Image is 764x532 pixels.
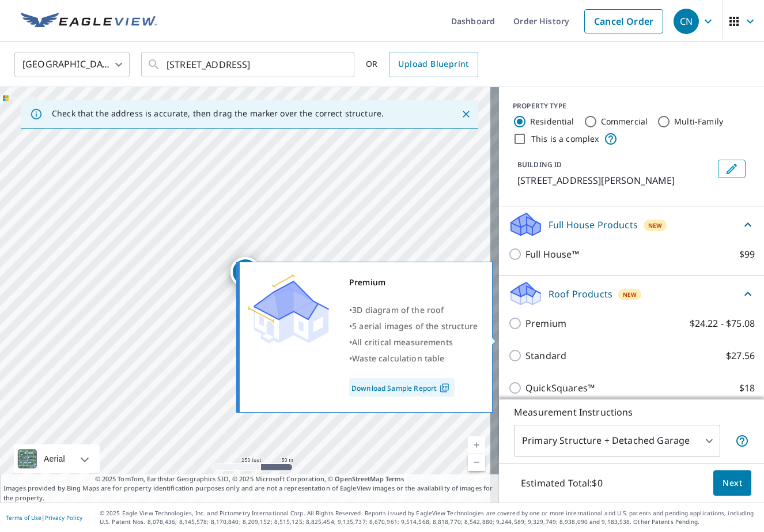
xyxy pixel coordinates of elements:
span: All critical measurements [352,337,453,348]
span: Your report will include the primary structure and a detached garage if one exists. [735,434,749,448]
p: BUILDING ID [517,160,562,169]
button: Next [713,470,751,496]
img: Pdf Icon [437,383,452,393]
p: | [6,514,82,521]
p: Full House™ [525,247,579,261]
p: Premium [525,316,566,330]
a: Privacy Policy [45,514,82,522]
p: $24.22 - $75.08 [690,316,755,330]
div: PROPERTY TYPE [513,101,750,111]
p: $18 [739,381,755,395]
label: Residential [530,116,574,127]
label: Multi-Family [674,116,723,127]
p: [STREET_ADDRESS][PERSON_NAME] [517,173,713,187]
div: Aerial [40,444,69,473]
div: Roof ProductsNew [508,280,755,307]
p: Full House Products [549,218,638,232]
div: CN [674,9,699,34]
a: Cancel Order [584,9,663,33]
p: $27.56 [726,349,755,363]
input: Search by address or latitude-longitude [167,48,331,81]
a: OpenStreetMap [335,474,383,483]
a: Current Level 17, Zoom Out [468,454,485,471]
div: • [349,334,478,350]
p: © 2025 Eagle View Technologies, Inc. and Pictometry International Corp. All Rights Reserved. Repo... [100,509,758,526]
a: Terms of Use [6,514,41,522]
label: Commercial [601,116,648,127]
a: Upload Blueprint [389,52,478,77]
a: Terms [385,474,404,483]
div: Primary Structure + Detached Garage [514,425,720,457]
div: [GEOGRAPHIC_DATA] [14,48,130,81]
p: Check that the address is accurate, then drag the marker over the correct structure. [52,108,384,119]
span: New [623,290,637,299]
div: Full House ProductsNew [508,211,755,238]
div: Dropped pin, building 1, Residential property, 1646 Lowell Ln New Cumberland, PA 17070 [230,257,260,293]
img: Premium [248,274,329,344]
img: EV Logo [21,13,157,30]
p: Roof Products [549,287,612,301]
span: © 2025 TomTom, Earthstar Geographics SIO, © 2025 Microsoft Corporation, © [95,474,404,484]
span: New [648,221,662,230]
span: Next [723,476,742,491]
p: Estimated Total: $0 [512,470,612,496]
p: QuickSquares™ [525,381,595,395]
p: $99 [739,247,755,261]
div: Premium [349,274,478,290]
p: Measurement Instructions [514,405,749,419]
span: Upload Blueprint [398,57,468,71]
div: • [349,302,478,318]
label: This is a complex [531,133,599,145]
div: • [349,318,478,334]
button: Close [459,107,474,122]
span: Waste calculation table [352,353,444,364]
div: • [349,350,478,367]
div: Aerial [14,444,100,473]
span: 5 aerial images of the structure [352,320,478,331]
p: Standard [525,349,566,363]
span: 3D diagram of the roof [352,304,444,315]
a: Current Level 17, Zoom In [468,436,485,454]
div: OR [366,52,478,77]
button: Edit building 1 [718,160,746,178]
a: Download Sample Report [349,378,455,397]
